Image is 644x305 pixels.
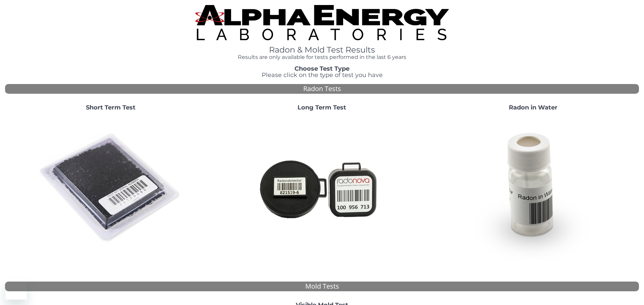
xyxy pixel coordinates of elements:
h1: Radon & Mold Test Results [195,46,449,54]
strong: Choose Test Type [294,65,350,72]
img: ShortTerm.jpg [39,116,183,260]
img: Radtrak2vsRadtrak3.jpg [250,116,394,260]
strong: Radon in Water [509,104,557,111]
div: Radon Tests [5,84,639,94]
strong: Long Term Test [298,104,346,111]
strong: Short Term Test [86,104,136,111]
img: TightCrop.jpg [195,5,449,40]
div: Mold Tests [5,282,639,291]
span: Please click on the type of test you have [262,71,383,79]
img: RadoninWater.jpg [461,116,605,260]
h4: Results are only available for tests performed in the last 6 years [195,54,449,60]
iframe: Button to launch messaging window [5,278,27,300]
